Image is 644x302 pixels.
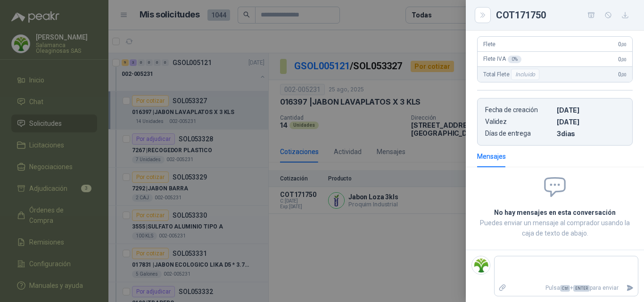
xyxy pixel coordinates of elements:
[573,285,590,292] span: ENTER
[618,71,627,78] span: 0
[483,41,495,48] span: Flete
[618,56,627,63] span: 0
[618,41,627,48] span: 0
[621,72,627,77] span: ,00
[621,57,627,62] span: ,00
[483,69,541,80] span: Total Flete
[485,106,553,114] p: Fecha de creación
[485,118,553,126] p: Validez
[621,42,627,47] span: ,00
[496,8,633,23] div: COT171750
[511,69,539,80] div: Incluido
[477,207,633,218] h2: No hay mensajes en esta conversación
[483,56,521,63] span: Flete IVA
[477,9,488,21] button: Close
[511,280,623,296] p: Pulsa + para enviar
[485,130,553,138] p: Días de entrega
[472,256,490,274] img: Company Logo
[477,218,633,238] p: Puedes enviar un mensaje al comprador usando la caja de texto de abajo.
[557,106,625,114] p: [DATE]
[477,151,506,162] div: Mensajes
[560,285,570,292] span: Ctrl
[557,118,625,126] p: [DATE]
[495,280,511,296] label: Adjuntar archivos
[557,130,625,138] p: 3 dias
[622,280,638,296] button: Enviar
[508,56,521,63] div: 0 %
